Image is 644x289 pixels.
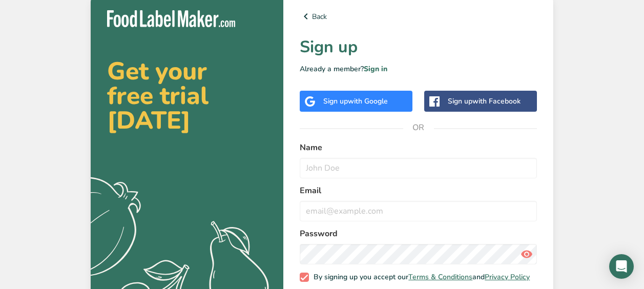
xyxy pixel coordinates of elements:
p: Already a member? [300,64,537,74]
span: OR [403,112,434,143]
label: Password [300,228,537,240]
label: Name [300,141,537,154]
a: Back [300,10,537,23]
h1: Sign up [300,35,537,59]
div: Sign up [323,96,388,107]
span: with Google [348,96,388,106]
input: John Doe [300,158,537,178]
div: Sign up [448,96,521,107]
div: Open Intercom Messenger [609,254,634,279]
h2: Get your free trial [DATE] [107,59,267,133]
label: Email [300,184,537,197]
img: Food Label Maker [107,10,235,27]
a: Terms & Conditions [408,272,472,282]
span: with Facebook [472,96,521,106]
input: email@example.com [300,201,537,221]
a: Privacy Policy [485,272,530,282]
a: Sign in [364,64,387,74]
span: By signing up you accept our and [309,273,530,282]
